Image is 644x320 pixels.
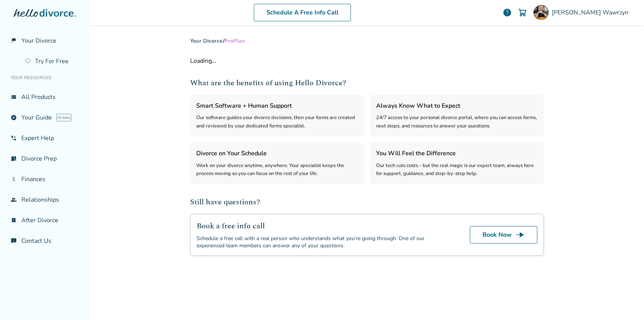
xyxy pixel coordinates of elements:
[376,162,538,178] div: Our tech cuts costs - but the real magic is our expert team, always here for support, guidance, a...
[196,114,358,130] div: Our software guides your divorce decisions, then your forms are created and reviewed by your dedi...
[6,32,83,49] a: flag_2Your Divorce
[376,114,538,130] div: 24/7 access to your personal divorce portal, where you can access forms, next steps, and resource...
[196,148,358,158] h3: Divorce on Your Schedule
[6,212,83,229] a: bookmark_checkAfter Divorce
[6,191,83,209] a: groupRelationships
[6,170,83,188] a: attach_moneyFinances
[190,196,544,208] h2: Still have questions?
[552,8,631,17] span: [PERSON_NAME] Wawrzyn
[197,220,452,232] h2: Book a free info call
[6,88,83,106] a: view_listAll Products
[6,70,83,85] li: Your Resources
[11,197,17,203] span: group
[190,57,544,65] div: Loading...
[376,101,538,111] h3: Always Know What to Expect
[6,232,83,250] a: chat_infoContact Us
[6,150,83,167] a: list_alt_checkDivorce Prep
[533,5,549,20] img: Grayson Wawrzyn
[21,53,83,70] a: Try For Free
[190,77,544,89] h2: What are the benefits of using Hello Divorce?
[21,37,56,45] span: Your Divorce
[470,226,537,244] a: Book Nowline_end_arrow
[224,37,245,45] span: Pro Plan
[503,8,512,17] a: help
[196,162,358,178] div: Work on your divorce anytime, anywhere. Your specialist keeps the process moving so you can focus...
[190,37,223,45] a: Your Divorce
[11,176,17,182] span: attach_money
[518,8,527,17] img: Cart
[11,156,17,162] span: list_alt_check
[11,238,17,244] span: chat_info
[197,235,452,249] div: Schedule a free call with a real person who understands what you’re going through. One of our exp...
[254,4,351,21] a: Schedule A Free Info Call
[516,230,525,239] span: line_end_arrow
[6,109,83,126] a: exploreYour GuideAI beta
[376,148,538,158] h3: You Will Feel the Difference
[6,129,83,147] a: phone_in_talkExpert Help
[11,38,17,44] span: flag_2
[196,101,358,111] h3: Smart Software + Human Support
[56,114,71,121] span: AI beta
[11,115,17,121] span: explore
[11,135,17,141] span: phone_in_talk
[11,94,17,100] span: view_list
[190,37,544,45] div: /
[11,217,17,223] span: bookmark_check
